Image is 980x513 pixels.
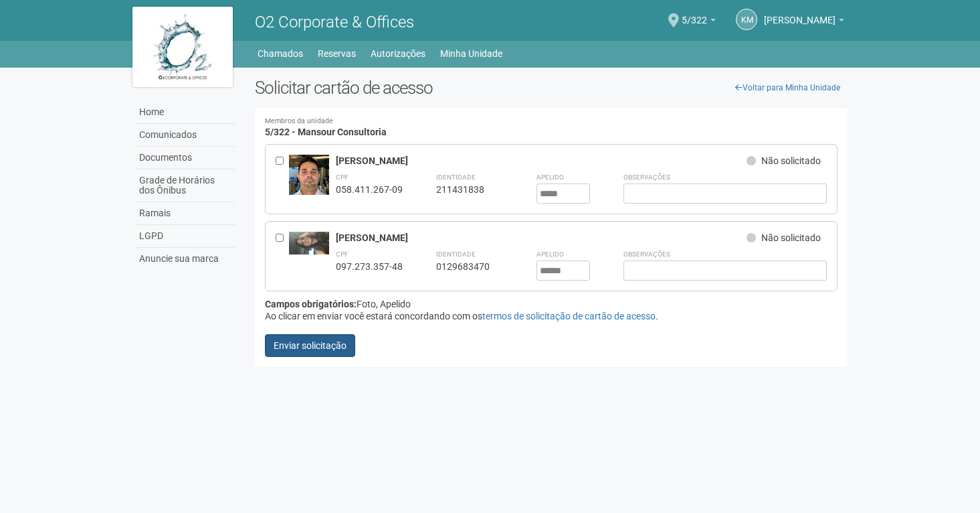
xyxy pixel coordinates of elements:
[289,232,329,254] img: user.jpg
[136,147,235,169] a: Documentos
[136,124,235,147] a: Comunicados
[371,44,425,63] a: Autorizações
[764,17,844,27] a: [PERSON_NAME]
[318,44,356,63] a: Reservas
[265,118,838,137] h4: 5/322 - Mansour Consultoria
[336,261,403,273] div: 097.273.357-48
[436,184,503,196] div: 211431838
[136,248,235,270] a: Anuncie sua marca
[682,2,707,25] span: 5/322
[265,118,838,125] small: Membros da unidade
[482,311,656,321] a: termos de solicitação de cartão de acesso
[536,250,564,258] strong: Apelido
[136,101,235,124] a: Home
[336,184,403,196] div: 058.411.267-09
[289,155,329,214] img: user.jpg
[336,232,747,244] div: [PERSON_NAME]
[440,44,502,63] a: Minha Unidade
[764,2,836,25] span: Karine Mansour Soares
[336,173,349,181] strong: CPF
[136,202,235,225] a: Ramais
[258,44,303,63] a: Chamados
[761,155,821,166] span: Não solicitado
[682,17,716,27] a: 5/322
[255,13,414,31] span: O2 Corporate & Offices
[436,173,476,181] strong: Identidade
[761,232,821,243] span: Não solicitado
[623,173,670,181] strong: Observações
[265,298,838,310] div: Foto, Apelido
[436,250,476,258] strong: Identidade
[265,334,355,357] button: Enviar solicitação
[736,9,757,30] a: KM
[132,7,233,87] img: logo.jpg
[136,225,235,248] a: LGPD
[336,155,747,167] div: [PERSON_NAME]
[436,261,503,273] div: 0129683470
[255,78,848,98] h2: Solicitar cartão de acesso
[136,169,235,202] a: Grade de Horários dos Ônibus
[265,299,357,309] strong: Campos obrigatórios:
[265,310,838,322] div: Ao clicar em enviar você estará concordando com os .
[336,250,349,258] strong: CPF
[728,78,848,98] a: Voltar para Minha Unidade
[536,173,564,181] strong: Apelido
[623,250,670,258] strong: Observações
